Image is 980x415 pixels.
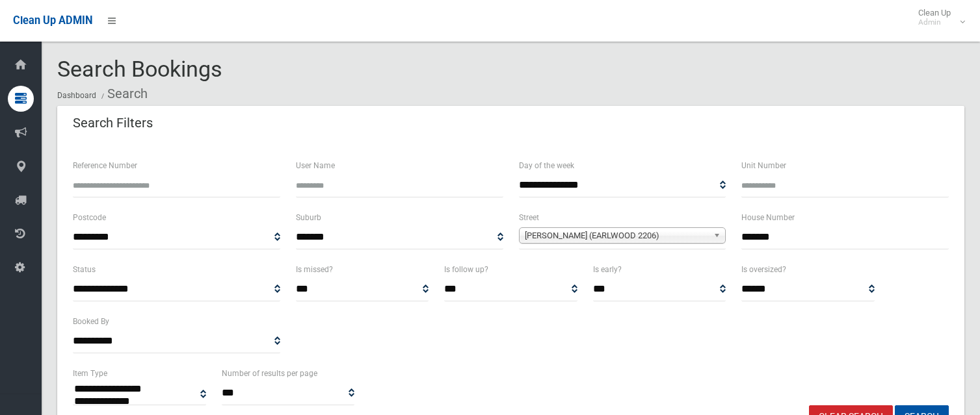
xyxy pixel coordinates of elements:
small: Admin [918,18,951,27]
label: Status [73,262,96,277]
span: Clean Up [912,8,964,27]
label: Is oversized? [741,262,786,277]
header: Search Filters [57,110,168,136]
label: Is missed? [296,262,333,277]
label: Street [519,210,539,225]
label: Is follow up? [444,262,488,277]
a: Dashboard [57,91,96,100]
label: User Name [296,158,335,173]
label: Postcode [73,210,106,225]
li: Search [98,82,148,106]
label: Suburb [296,210,321,225]
label: Unit Number [741,158,786,173]
label: Is early? [593,262,622,277]
label: Item Type [73,366,107,381]
label: Booked By [73,314,109,329]
span: Clean Up ADMIN [13,14,92,27]
span: [PERSON_NAME] (EARLWOOD 2206) [525,228,709,244]
label: House Number [741,210,795,225]
label: Day of the week [519,158,574,173]
label: Number of results per page [222,366,317,381]
label: Reference Number [73,158,137,173]
span: Search Bookings [57,56,222,82]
